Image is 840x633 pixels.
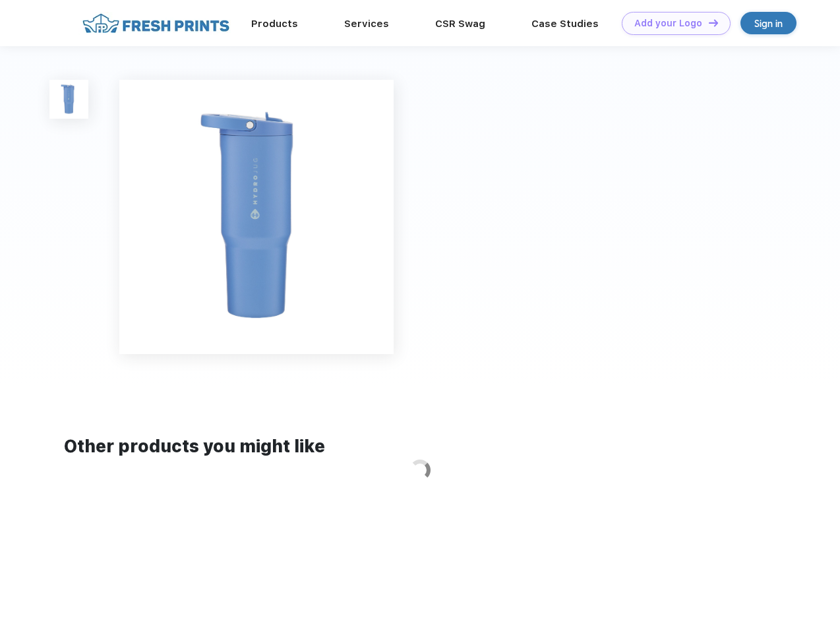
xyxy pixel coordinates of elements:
img: func=resize&h=100 [49,80,88,119]
div: Other products you might like [64,434,775,460]
a: Products [251,18,298,30]
div: Add your Logo [634,18,702,29]
div: Sign in [754,16,783,31]
a: Sign in [740,12,796,34]
img: fo%20logo%202.webp [78,12,233,35]
img: func=resize&h=640 [119,80,394,354]
img: DT [709,19,718,26]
